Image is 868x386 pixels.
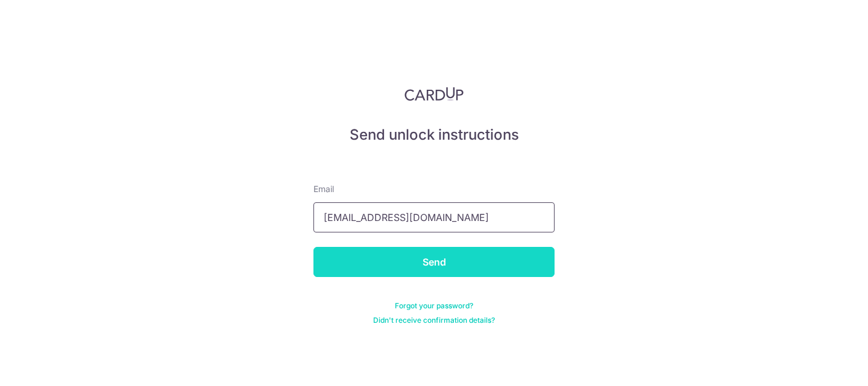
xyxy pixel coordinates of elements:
input: Send [313,247,555,277]
a: Didn't receive confirmation details? [373,316,495,325]
h5: Send unlock instructions [313,125,555,145]
span: translation missing: en.devise.label.Email [313,184,334,194]
input: Enter your Email [313,202,555,232]
img: CardUp Logo [404,87,464,101]
a: Forgot your password? [395,301,473,311]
